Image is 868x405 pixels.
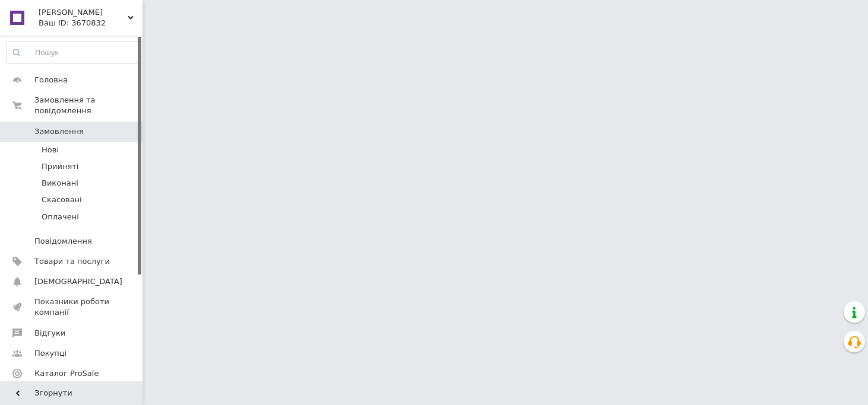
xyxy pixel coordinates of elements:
span: Товари та послуги [34,256,110,267]
span: Замовлення та повідомлення [34,95,142,116]
span: Головна [34,75,68,85]
span: Нові [42,145,59,155]
span: Покупці [34,348,66,359]
span: Виконані [42,178,78,189]
input: Пошук [7,42,140,63]
span: Повідомлення [34,236,92,247]
span: Замовлення [34,126,84,137]
span: [DEMOGRAPHIC_DATA] [34,276,122,287]
span: Прийняті [42,161,78,172]
div: Ваш ID: 3670832 [39,18,142,28]
span: Скасовані [42,194,82,205]
span: Єврошоп [39,7,128,18]
span: Каталог ProSale [34,368,99,379]
span: Відгуки [34,328,65,339]
span: Показники роботи компанії [34,296,110,318]
span: Оплачені [42,212,79,222]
